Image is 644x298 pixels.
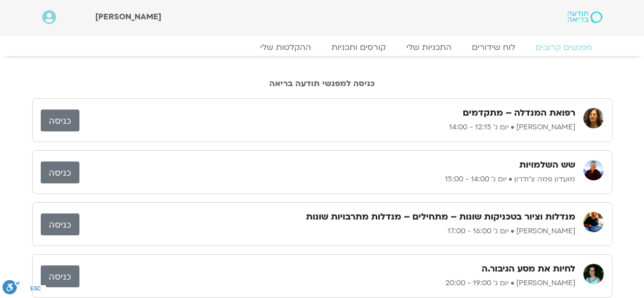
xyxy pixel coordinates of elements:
a: התכניות שלי [396,42,462,52]
a: ההקלטות שלי [250,42,321,52]
a: כניסה [41,110,79,131]
nav: Menu [42,42,602,52]
h3: מנדלות וציור בטכניקות שונות – מתחילים – מנדלות מתרבויות שונות [306,211,575,223]
p: [PERSON_NAME] • יום ג׳ 19:00 - 20:00 [79,277,575,289]
h2: כניסה למפגשי תודעה בריאה [32,79,612,88]
img: תמר לינצבסקי [583,264,604,284]
p: [PERSON_NAME] • יום ג׳ 12:15 - 14:00 [79,121,575,133]
a: כניסה [41,265,79,287]
h3: לחיות את מסע הגיבור.ה [482,263,575,275]
img: רונית הולנדר [583,108,604,128]
h3: רפואת המנדלה – מתקדמים [463,107,575,119]
a: כניסה [41,161,79,183]
a: כניסה [41,213,79,235]
p: מועדון פמה צ'ודרון • יום ג׳ 14:00 - 15:00 [79,173,575,185]
span: [PERSON_NAME] [95,11,161,22]
a: מפגשים קרובים [525,42,602,52]
h3: שש השלמויות [519,159,575,171]
img: מועדון פמה צ'ודרון [583,160,604,180]
p: [PERSON_NAME] • יום ג׳ 16:00 - 17:00 [79,225,575,237]
a: לוח שידורים [462,42,525,52]
a: קורסים ותכניות [321,42,396,52]
img: איתן קדמי [583,212,604,232]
